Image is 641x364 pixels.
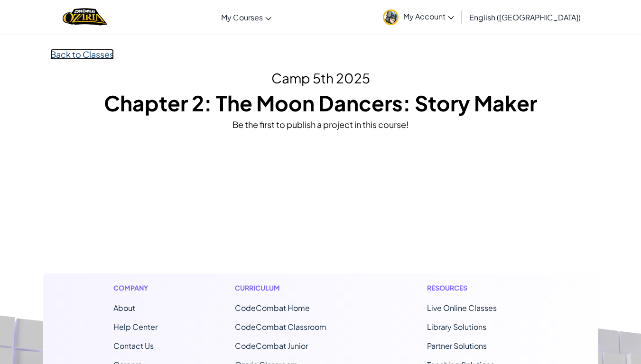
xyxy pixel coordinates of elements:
[113,283,158,293] h1: Company
[427,283,528,293] h1: Resources
[113,322,158,332] a: Help Center
[221,12,263,22] span: My Courses
[235,303,310,313] span: CodeCombat Home
[403,11,454,21] span: My Account
[378,2,459,32] a: My Account
[235,283,350,293] h1: Curriculum
[464,4,585,30] a: English ([GEOGRAPHIC_DATA])
[383,9,399,25] img: avatar
[427,303,497,313] a: Live Online Classes
[63,7,107,27] a: Ozaria by CodeCombat logo
[235,322,326,332] a: CodeCombat Classroom
[427,322,486,332] a: Library Solutions
[235,341,308,351] a: CodeCombat Junior
[216,4,276,30] a: My Courses
[63,7,107,27] img: Home
[469,12,581,22] span: English ([GEOGRAPHIC_DATA])
[113,303,135,313] a: About
[427,341,487,351] a: Partner Solutions
[113,341,154,351] span: Contact Us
